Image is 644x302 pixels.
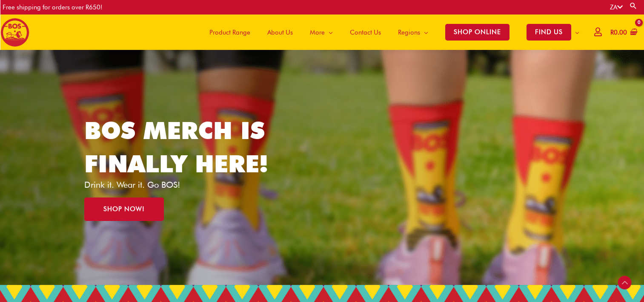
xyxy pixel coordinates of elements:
span: SHOP ONLINE [445,24,509,41]
span: Regions [398,20,420,45]
a: Regions [389,15,437,50]
a: About Us [259,15,301,50]
p: Drink it. Wear it. Go BOS! [84,180,281,189]
bdi: 0.00 [610,29,627,36]
span: About Us [267,20,293,45]
img: BOS logo finals-200px [0,18,29,47]
nav: Site Navigation [195,15,588,50]
span: Product Range [209,20,250,45]
a: BOS MERCH IS FINALLY HERE! [84,116,268,178]
span: More [310,20,325,45]
a: More [301,15,341,50]
span: SHOP NOW! [103,206,145,212]
span: FIND US [527,24,571,41]
a: SHOP ONLINE [437,15,518,50]
span: Contact Us [350,20,381,45]
a: ZA [610,3,623,11]
a: SHOP NOW! [84,197,164,221]
a: Product Range [201,15,259,50]
a: Contact Us [341,15,389,50]
span: R [610,29,614,36]
a: Search button [629,2,638,10]
a: View Shopping Cart, empty [609,23,638,42]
